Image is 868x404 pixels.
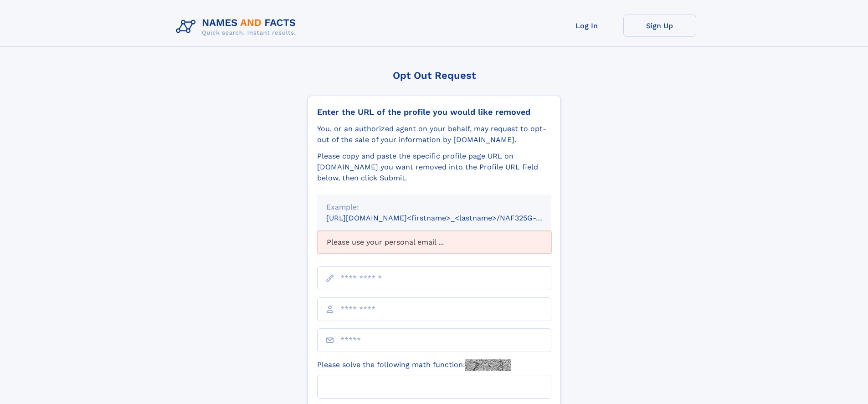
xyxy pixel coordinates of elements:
img: Logo Names and Facts [172,15,303,39]
a: Sign Up [623,15,696,37]
label: Please solve the following math function: [317,359,511,371]
div: Please copy and paste the specific profile page URL on [DOMAIN_NAME] you want removed into the Pr... [317,151,551,184]
div: You, or an authorized agent on your behalf, may request to opt-out of the sale of your informatio... [317,123,551,145]
a: Log In [550,15,623,37]
small: [URL][DOMAIN_NAME]<firstname>_<lastname>/NAF325G-xxxxxxxx [326,214,569,222]
div: Enter the URL of the profile you would like removed [317,107,551,117]
div: Example: [326,202,542,213]
div: Opt Out Request [308,70,561,81]
div: Please use your personal email ... [317,231,551,254]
